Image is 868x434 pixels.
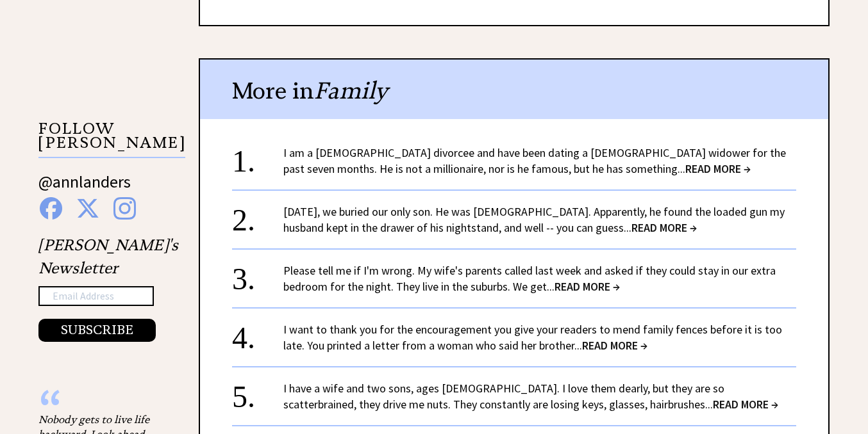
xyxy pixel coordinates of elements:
div: More in [200,60,828,119]
span: READ MORE → [555,279,620,294]
span: READ MORE → [631,220,697,235]
button: SUBSCRIBE [38,319,156,342]
a: I have a wife and two sons, ages [DEMOGRAPHIC_DATA]. I love them dearly, but they are so scatterb... [283,381,778,412]
span: READ MORE → [582,338,647,353]
input: Email Address [38,286,154,307]
img: instagram%20blue.png [113,197,136,220]
div: 2. [232,204,283,227]
span: READ MORE → [713,397,778,412]
a: I want to thank you for the encouragement you give your readers to mend family fences before it i... [283,322,782,353]
div: 5. [232,380,283,404]
div: 3. [232,262,283,286]
a: [DATE], we buried our only son. He was [DEMOGRAPHIC_DATA]. Apparently, he found the loaded gun my... [283,204,785,235]
img: x%20blue.png [76,197,99,220]
div: [PERSON_NAME]'s Newsletter [38,234,178,342]
span: Family [314,76,388,105]
a: Please tell me if I'm wrong. My wife's parents called last week and asked if they could stay in o... [283,263,776,294]
a: I am a [DEMOGRAPHIC_DATA] divorcee and have been dating a [DEMOGRAPHIC_DATA] widower for the past... [283,145,786,176]
div: “ [38,399,167,412]
div: 1. [232,145,283,168]
div: 4. [232,321,283,345]
img: facebook%20blue.png [40,197,62,220]
span: READ MORE → [685,161,751,176]
p: FOLLOW [PERSON_NAME] [38,122,185,158]
a: @annlanders [38,171,131,205]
